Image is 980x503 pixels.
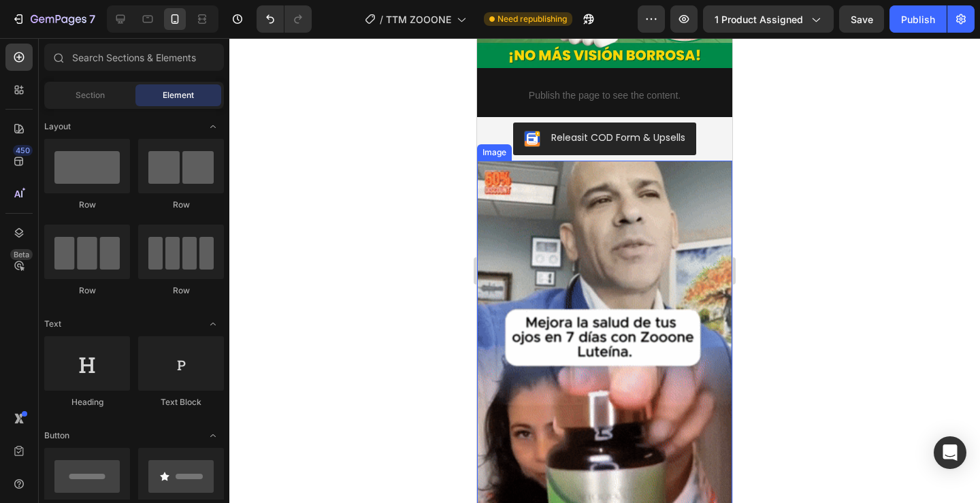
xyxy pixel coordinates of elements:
span: TTM ZOOONE [386,12,451,27]
div: Row [44,199,130,211]
span: Need republishing [497,13,567,25]
span: Save [851,14,873,25]
button: Save [839,5,884,33]
div: Text Block [138,396,224,408]
div: 450 [13,145,33,156]
span: Toggle open [202,425,224,447]
span: Element [163,89,194,101]
div: Open Intercom Messenger [934,436,966,469]
span: Button [44,429,69,442]
iframe: Design area [477,38,732,503]
button: 1 product assigned [703,5,834,33]
p: 7 [89,11,95,27]
div: Heading [44,396,130,408]
div: Publish [901,12,935,27]
div: Row [44,285,130,297]
input: Search Sections & Elements [44,44,224,71]
div: Beta [10,249,33,260]
div: Undo/Redo [257,5,312,33]
span: Toggle open [202,313,224,335]
span: Toggle open [202,116,224,137]
span: 1 product assigned [715,12,803,27]
span: Layout [44,120,71,133]
div: Row [138,285,224,297]
button: Publish [889,5,947,33]
span: Text [44,318,61,330]
span: / [380,12,383,27]
button: 7 [5,5,101,33]
span: Section [76,89,105,101]
div: Row [138,199,224,211]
